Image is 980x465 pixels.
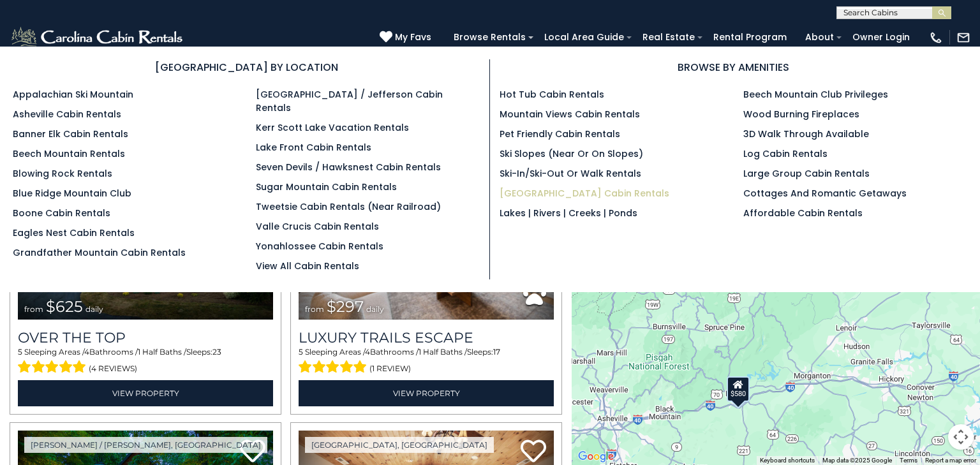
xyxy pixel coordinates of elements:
a: Local Area Guide [538,27,630,47]
span: 4 [84,347,89,357]
a: Affordable Cabin Rentals [743,207,863,219]
a: Real Estate [636,27,701,47]
a: Ski-in/Ski-Out or Walk Rentals [500,167,641,180]
a: Beech Mountain Club Privileges [743,88,888,101]
a: Boone Cabin Rentals [13,207,110,219]
a: About [799,27,840,47]
a: Terms [900,457,917,464]
a: Blowing Rock Rentals [13,167,112,180]
a: Lake Front Cabin Rentals [256,141,371,154]
span: daily [85,304,103,314]
img: mail-regular-white.png [956,31,970,45]
a: View Property [299,380,554,406]
a: Ski Slopes (Near or On Slopes) [500,147,643,160]
span: My Favs [395,31,431,44]
span: 1 Half Baths / [419,347,467,357]
a: Owner Login [846,27,916,47]
a: Banner Elk Cabin Rentals [13,128,128,140]
span: 5 [18,347,22,357]
a: My Favs [380,31,434,45]
img: White-1-2.png [10,25,186,50]
div: Sleeping Areas / Bathrooms / Sleeps: [18,346,273,377]
span: from [305,304,324,314]
a: Yonahlossee Cabin Rentals [256,240,383,253]
span: $297 [327,297,364,316]
a: Beech Mountain Rentals [13,147,125,160]
a: Valle Crucis Cabin Rentals [256,220,379,233]
a: 3D Walk Through Available [743,128,869,140]
a: Browse Rentals [447,27,532,47]
a: View Property [18,380,273,406]
h3: BROWSE BY AMENITIES [500,59,967,75]
a: Mountain Views Cabin Rentals [500,108,640,121]
a: Appalachian Ski Mountain [13,88,133,101]
a: Cottages and Romantic Getaways [743,187,907,200]
a: Log Cabin Rentals [743,147,828,160]
a: Over The Top [18,329,273,346]
img: phone-regular-white.png [929,31,943,45]
button: Keyboard shortcuts [760,456,815,465]
a: Seven Devils / Hawksnest Cabin Rentals [256,161,441,173]
span: (4 reviews) [89,360,137,377]
a: Asheville Cabin Rentals [13,108,121,121]
div: Sleeping Areas / Bathrooms / Sleeps: [299,346,554,377]
a: Luxury Trails Escape [299,329,554,346]
a: Kerr Scott Lake Vacation Rentals [256,121,409,134]
span: 4 [365,347,370,357]
img: Google [575,448,617,465]
span: 1 Half Baths / [138,347,186,357]
a: [GEOGRAPHIC_DATA] Cabin Rentals [500,187,669,200]
a: View All Cabin Rentals [256,260,359,272]
a: Pet Friendly Cabin Rentals [500,128,620,140]
a: Tweetsie Cabin Rentals (Near Railroad) [256,200,441,213]
span: 17 [493,347,500,357]
a: Wood Burning Fireplaces [743,108,859,121]
a: Lakes | Rivers | Creeks | Ponds [500,207,637,219]
button: Map camera controls [948,424,974,450]
div: $580 [727,376,750,401]
a: Grandfather Mountain Cabin Rentals [13,246,186,259]
a: Blue Ridge Mountain Club [13,187,131,200]
a: Rental Program [707,27,793,47]
a: Report a map error [925,457,976,464]
a: Large Group Cabin Rentals [743,167,870,180]
a: [GEOGRAPHIC_DATA], [GEOGRAPHIC_DATA] [305,437,494,453]
span: $625 [46,297,83,316]
span: daily [366,304,384,314]
a: Sugar Mountain Cabin Rentals [256,181,397,193]
span: 23 [212,347,221,357]
a: [GEOGRAPHIC_DATA] / Jefferson Cabin Rentals [256,88,443,114]
h3: [GEOGRAPHIC_DATA] BY LOCATION [13,59,480,75]
span: from [24,304,43,314]
span: 5 [299,347,303,357]
a: Hot Tub Cabin Rentals [500,88,604,101]
span: Map data ©2025 Google [822,457,892,464]
a: [PERSON_NAME] / [PERSON_NAME], [GEOGRAPHIC_DATA] [24,437,267,453]
a: Eagles Nest Cabin Rentals [13,226,135,239]
a: Open this area in Google Maps (opens a new window) [575,448,617,465]
span: (1 review) [369,360,411,377]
